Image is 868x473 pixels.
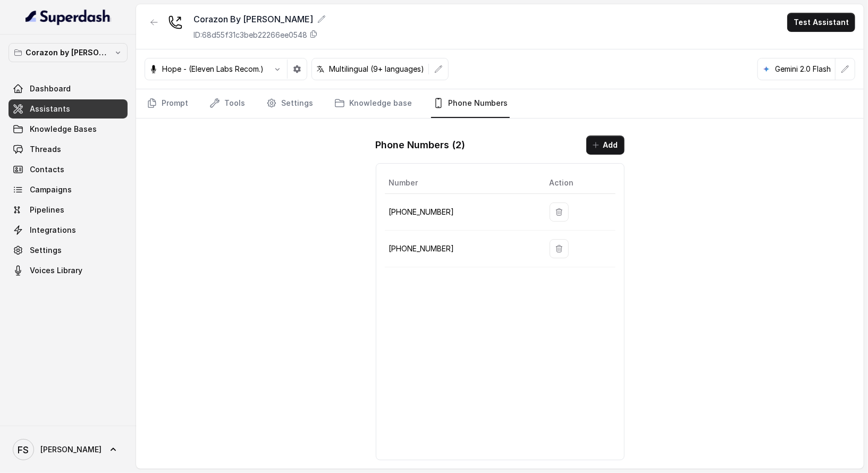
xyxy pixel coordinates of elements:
[30,225,76,235] span: Integrations
[30,245,62,256] span: Settings
[162,64,264,74] p: Hope - (Eleven Labs Recom.)
[775,64,831,74] p: Gemini 2.0 Flash
[541,172,616,194] th: Action
[30,144,61,155] span: Threads
[787,13,855,32] button: Test Assistant
[9,99,128,119] a: Assistants
[586,136,625,155] button: Add
[18,444,29,455] text: FS
[332,89,414,118] a: Knowledge base
[762,65,771,73] svg: google logo
[26,9,111,26] img: light.svg
[26,46,111,59] p: Corazon by [PERSON_NAME]
[40,444,102,455] span: [PERSON_NAME]
[193,13,326,26] div: Corazon By [PERSON_NAME]
[30,83,71,94] span: Dashboard
[193,30,307,40] p: ID: 68d55f31c3beb22266ee0548
[9,435,128,464] a: [PERSON_NAME]
[9,261,128,280] a: Voices Library
[9,221,128,240] a: Integrations
[9,120,128,139] a: Knowledge Bases
[264,89,315,118] a: Settings
[329,64,424,74] p: Multilingual (9+ languages)
[9,241,128,260] a: Settings
[376,137,466,154] h1: Phone Numbers ( 2 )
[30,104,70,114] span: Assistants
[30,124,97,134] span: Knowledge Bases
[9,43,128,62] button: Corazon by [PERSON_NAME]
[431,89,510,118] a: Phone Numbers
[207,89,247,118] a: Tools
[9,200,128,219] a: Pipelines
[385,172,541,194] th: Number
[30,265,82,276] span: Voices Library
[9,79,128,98] a: Dashboard
[30,164,64,175] span: Contacts
[389,242,533,255] p: [PHONE_NUMBER]
[389,206,533,218] p: [PHONE_NUMBER]
[145,89,855,118] nav: Tabs
[30,205,64,215] span: Pipelines
[9,180,128,199] a: Campaigns
[9,160,128,179] a: Contacts
[145,89,190,118] a: Prompt
[9,140,128,159] a: Threads
[30,184,72,195] span: Campaigns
